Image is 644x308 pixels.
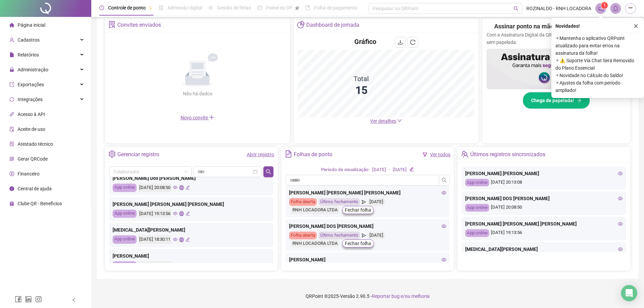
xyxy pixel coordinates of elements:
[9,126,14,131] span: audit
[138,210,171,218] div: [DATE] 19:13:56
[113,184,137,192] div: App online
[289,222,447,230] div: [PERSON_NAME] DOS [PERSON_NAME]
[470,149,545,160] div: Últimos registros sincronizados
[9,201,14,206] span: gift
[362,232,366,239] span: send
[179,237,184,242] span: global
[209,115,214,120] span: plus
[257,5,262,10] span: dashboard
[9,82,14,87] span: export
[173,237,177,242] span: eye
[465,229,489,237] div: App online
[9,67,14,72] span: lock
[113,235,137,244] div: App online
[465,245,623,253] div: [MEDICAL_DATA][PERSON_NAME]
[368,198,385,206] div: [DATE]
[321,166,369,173] div: Período de visualização:
[398,40,403,45] span: download
[18,112,45,117] span: Acesso à API
[423,152,427,157] span: filter
[618,196,623,201] span: eye
[430,152,450,157] a: Ver todos
[18,126,45,132] span: Aceite de uso
[18,37,40,43] span: Cadastros
[465,170,623,177] div: [PERSON_NAME] [PERSON_NAME]
[465,179,489,187] div: App online
[18,97,43,102] span: Integrações
[613,5,619,11] span: bell
[289,189,447,196] div: [PERSON_NAME] [PERSON_NAME] [PERSON_NAME]
[9,97,14,101] span: sync
[138,235,171,244] div: [DATE] 18:30:11
[173,211,177,216] span: eye
[35,296,42,303] span: instagram
[393,166,407,173] div: [DATE]
[465,195,623,202] div: [PERSON_NAME] DOS [PERSON_NAME]
[9,186,14,191] span: info-circle
[186,185,190,190] span: edit
[266,169,271,174] span: search
[109,21,116,28] span: solution
[208,5,213,10] span: sun
[109,150,116,158] span: setting
[294,149,332,160] div: Folhas de ponto
[465,204,489,212] div: App online
[181,115,214,120] span: Novo convite
[577,98,581,103] span: arrow-right
[372,166,386,173] div: [DATE]
[354,37,376,46] h4: Gráfico
[18,82,44,87] span: Exportações
[266,5,292,10] span: Painel do DP
[9,37,14,42] span: user-add
[289,198,317,206] div: Folha aberta
[372,293,430,299] span: Reportar bug e/ou melhoria
[409,167,414,171] span: edit
[368,232,385,239] div: [DATE]
[618,221,623,226] span: eye
[9,112,14,116] span: api
[113,210,137,218] div: App online
[117,19,161,31] div: Convites enviados
[465,229,623,237] div: [DATE] 19:13:56
[9,22,14,27] span: home
[318,198,360,206] div: Último fechamento
[18,156,48,162] span: Gerar QRCode
[601,2,608,9] sup: 1
[72,298,76,302] span: left
[291,240,339,247] div: RNH LOCADORA LTDA
[345,240,371,247] span: Fechar folha
[91,284,644,308] footer: QRPoint © 2025 - 2.90.5 -
[113,200,270,208] div: [PERSON_NAME] [PERSON_NAME] [PERSON_NAME]
[370,118,402,124] a: Ver detalhes down
[461,150,468,158] span: team
[523,92,590,109] button: Chega de papelada!
[531,97,574,104] span: Chega de papelada!
[465,179,623,187] div: [DATE] 20:13:08
[603,3,606,8] span: 1
[340,293,355,299] span: Versão
[397,118,402,123] span: down
[173,185,177,190] span: eye
[555,72,640,79] span: ⚬ Novidade no Cálculo do Saldo!
[442,177,447,183] span: search
[289,256,447,263] div: [PERSON_NAME]
[18,186,52,191] span: Central de ajuda
[179,185,184,190] span: global
[514,6,519,11] span: search
[318,232,360,239] div: Último fechamento
[297,21,304,28] span: pie-chart
[113,252,270,260] div: [PERSON_NAME]
[555,22,580,30] span: Novidades !
[442,190,446,195] span: eye
[9,171,14,176] span: dollar
[9,141,14,146] span: solution
[113,226,270,234] div: [MEDICAL_DATA][PERSON_NAME]
[486,31,626,46] p: Com a Assinatura Digital da QR, sua gestão fica mais ágil, segura e sem papelada.
[186,237,190,242] span: edit
[186,211,190,216] span: edit
[494,22,618,31] h2: Assinar ponto na mão? Isso ficou no passado!
[442,257,446,262] span: eye
[18,171,40,176] span: Financeiro
[362,198,366,206] span: send
[18,141,53,147] span: Atestado técnico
